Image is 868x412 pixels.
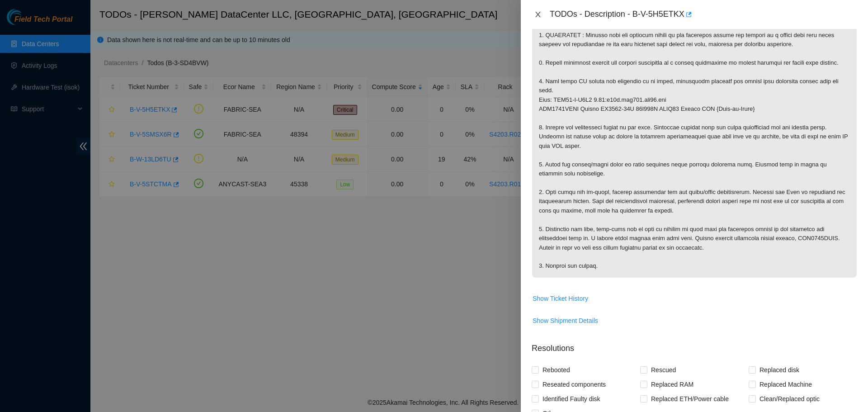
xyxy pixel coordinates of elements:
[647,392,732,406] span: Replaced ETH/Power cable
[533,294,588,303] span: Show Ticket History
[532,335,857,355] p: Resolutions
[647,377,697,392] span: Replaced RAM
[532,10,544,19] button: Close
[539,377,609,392] span: Reseated components
[539,363,574,377] span: Rebooted
[539,392,604,406] span: Identified Faulty disk
[532,291,589,306] button: Show Ticket History
[647,363,679,377] span: Rescued
[756,377,816,392] span: Replaced Machine
[756,363,803,377] span: Replaced disk
[550,7,857,22] div: TODOs - Description - B-V-5H5ETKX
[756,392,823,406] span: Clean/Replaced optic
[533,316,598,326] span: Show Shipment Details
[534,11,542,18] span: close
[532,313,599,328] button: Show Shipment Details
